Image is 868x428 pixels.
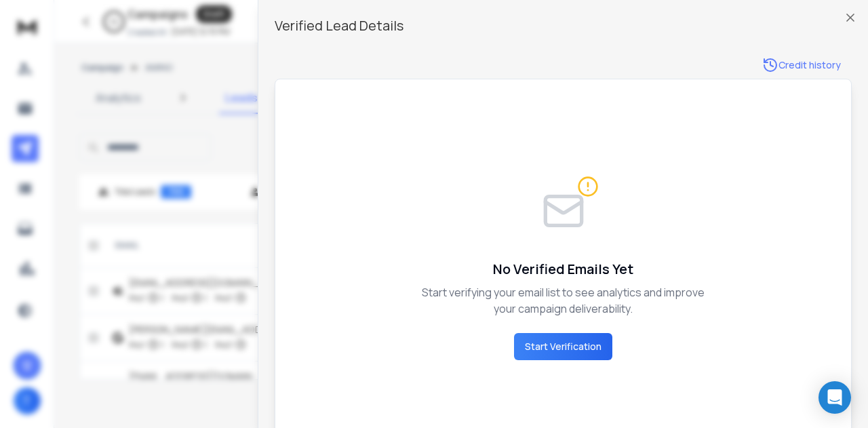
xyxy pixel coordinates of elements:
[514,333,612,360] button: Start Verification
[751,52,852,79] a: Credit history
[412,260,715,279] h4: No Verified Emails Yet
[818,381,851,414] div: Open Intercom Messenger
[275,16,852,35] h3: Verified Lead Details
[412,284,715,317] p: Start verifying your email list to see analytics and improve your campaign deliverability.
